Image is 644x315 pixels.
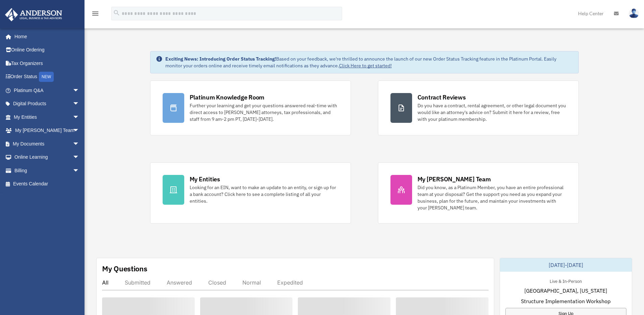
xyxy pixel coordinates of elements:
[167,279,192,286] div: Answered
[5,30,86,43] a: Home
[190,93,265,102] div: Platinum Knowledge Room
[208,279,226,286] div: Closed
[39,72,54,82] div: NEW
[150,162,351,224] a: My Entities Looking for an EIN, want to make an update to an entity, or sign up for a bank accoun...
[125,279,150,286] div: Submitted
[73,124,86,138] span: arrow_drop_down
[150,81,351,135] a: Platinum Knowledge Room Further your learning and get your questions answered real-time with dire...
[73,151,86,164] span: arrow_drop_down
[190,102,338,122] div: Further your learning and get your questions answered real-time with direct access to [PERSON_NAM...
[113,9,120,17] i: search
[5,70,90,84] a: Order StatusNEW
[165,55,573,69] div: Based on your feedback, we're thrilled to announce the launch of our new Order Status Tracking fe...
[524,287,607,295] span: [GEOGRAPHIC_DATA], [US_STATE]
[91,12,99,18] a: menu
[418,102,566,122] div: Do you have a contract, rental agreement, or other legal document you would like an attorney's ad...
[102,264,147,274] div: My Questions
[521,297,611,305] span: Structure Implementation Workshop
[277,279,303,286] div: Expedited
[91,9,99,18] i: menu
[73,164,86,178] span: arrow_drop_down
[73,110,86,124] span: arrow_drop_down
[544,277,587,284] div: Live & In-Person
[5,57,90,70] a: Tax Organizers
[5,151,90,164] a: Online Learningarrow_drop_down
[5,137,90,151] a: My Documentsarrow_drop_down
[418,93,466,102] div: Contract Reviews
[629,8,639,18] img: User Pic
[418,184,566,211] div: Did you know, as a Platinum Member, you have an entire professional team at your disposal? Get th...
[5,43,90,57] a: Online Ordering
[378,81,579,135] a: Contract Reviews Do you have a contract, rental agreement, or other legal document you would like...
[5,110,90,124] a: My Entitiesarrow_drop_down
[73,137,86,151] span: arrow_drop_down
[418,175,491,183] div: My [PERSON_NAME] Team
[102,279,109,286] div: All
[5,84,90,97] a: Platinum Q&Aarrow_drop_down
[339,63,392,69] a: Click Here to get started!
[5,164,90,177] a: Billingarrow_drop_down
[500,258,632,272] div: [DATE]-[DATE]
[190,175,220,183] div: My Entities
[5,177,90,191] a: Events Calendar
[73,84,86,97] span: arrow_drop_down
[242,279,261,286] div: Normal
[378,162,579,224] a: My [PERSON_NAME] Team Did you know, as a Platinum Member, you have an entire professional team at...
[190,184,338,204] div: Looking for an EIN, want to make an update to an entity, or sign up for a bank account? Click her...
[73,97,86,111] span: arrow_drop_down
[3,8,64,21] img: Anderson Advisors Platinum Portal
[5,97,90,111] a: Digital Productsarrow_drop_down
[165,56,276,62] strong: Exciting News: Introducing Order Status Tracking!
[5,124,90,137] a: My [PERSON_NAME] Teamarrow_drop_down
